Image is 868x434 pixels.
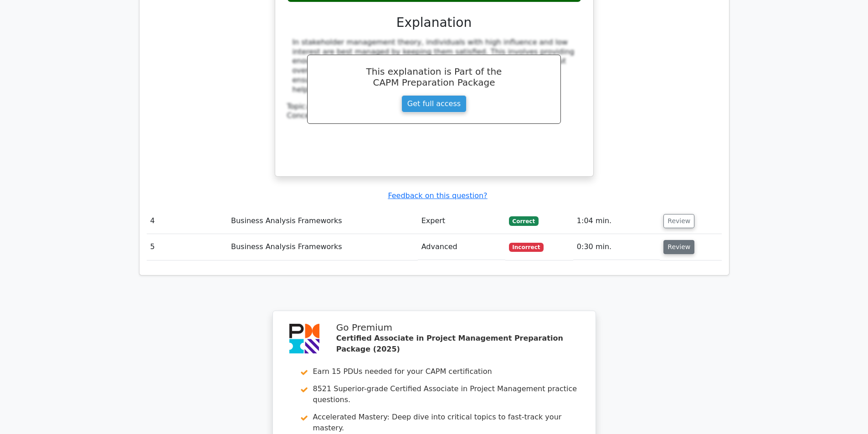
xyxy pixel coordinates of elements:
td: Expert [418,208,505,234]
div: Concept: [287,111,581,121]
button: Review [663,214,694,228]
td: 4 [147,208,227,234]
span: Correct [509,216,539,225]
td: Advanced [418,234,505,260]
td: 5 [147,234,227,260]
a: Get full access [401,95,467,112]
h3: Explanation [293,15,576,31]
td: 1:04 min. [573,208,660,234]
div: In stakeholder management theory, individuals with high influence and low interest are best manag... [293,38,576,95]
td: 0:30 min. [573,234,660,260]
td: Business Analysis Frameworks [227,208,418,234]
span: Incorrect [509,243,544,252]
a: Feedback on this question? [388,191,487,200]
div: Topic: [287,102,581,112]
button: Review [663,240,694,254]
td: Business Analysis Frameworks [227,234,418,260]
